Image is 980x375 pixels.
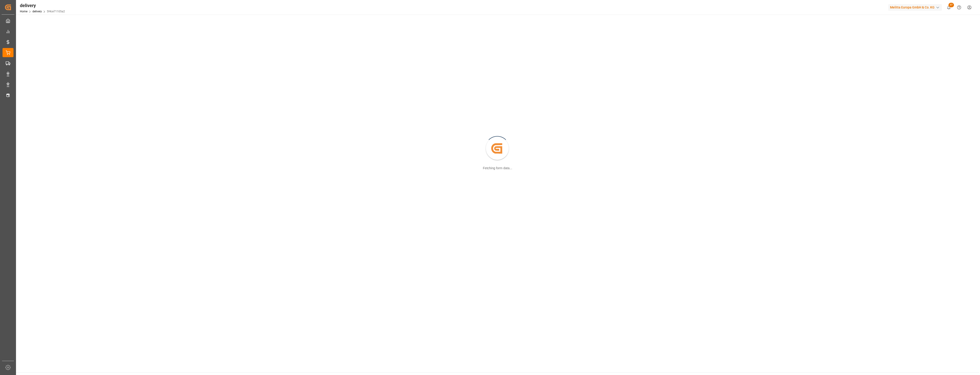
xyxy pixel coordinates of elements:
button: show 37 new notifications [944,2,954,13]
a: Home [20,10,27,13]
div: Melitta Europa GmbH & Co. KG [888,4,942,11]
div: Fetching form data... [483,166,512,171]
div: delivery [20,2,65,9]
button: Melitta Europa GmbH & Co. KG [888,3,944,12]
a: delivery [32,10,42,13]
span: 37 [948,3,954,7]
button: Help Center [954,2,964,13]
